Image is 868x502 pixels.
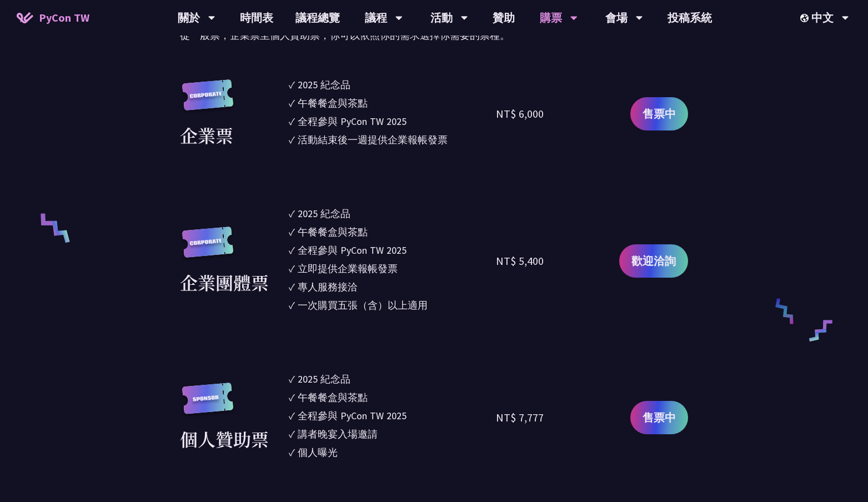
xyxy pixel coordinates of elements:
[180,79,235,122] img: corporate.a587c14.svg
[289,77,496,92] li: ✓
[39,9,89,26] span: PyCon TW
[289,298,496,313] li: ✓
[496,409,544,426] div: NT$ 7,777
[180,383,235,425] img: sponsor.43e6a3a.svg
[298,408,407,423] div: 全程參與 PyCon TW 2025
[619,244,688,278] a: 歡迎洽詢
[289,426,496,441] li: ✓
[289,243,496,258] li: ✓
[17,12,33,23] img: Home icon of PyCon TW 2025
[298,426,378,441] div: 講者晚宴入場邀請
[289,224,496,239] li: ✓
[496,106,544,122] div: NT$ 6,000
[289,132,496,147] li: ✓
[180,269,269,295] div: 企業團體票
[289,114,496,129] li: ✓
[298,96,368,111] div: 午餐餐盒與茶點
[289,279,496,294] li: ✓
[496,253,544,269] div: NT$ 5,400
[630,97,688,130] a: 售票中
[298,243,407,258] div: 全程參與 PyCon TW 2025
[180,27,688,44] p: 從一般票，企業票至個人贊助票，你可以依照你的需求選擇你需要的票種。
[630,401,688,434] a: 售票中
[298,206,350,221] div: 2025 紀念品
[180,425,269,452] div: 個人贊助票
[298,279,358,294] div: 專人服務接洽
[298,261,398,276] div: 立即提供企業報帳發票
[289,390,496,405] li: ✓
[6,4,101,32] a: PyCon TW
[289,408,496,423] li: ✓
[643,106,676,122] span: 售票中
[289,206,496,221] li: ✓
[180,122,233,148] div: 企業票
[289,261,496,276] li: ✓
[298,224,368,239] div: 午餐餐盒與茶點
[298,77,350,92] div: 2025 紀念品
[289,445,496,460] li: ✓
[631,253,676,269] span: 歡迎洽詢
[289,96,496,111] li: ✓
[298,114,407,129] div: 全程參與 PyCon TW 2025
[298,445,338,460] div: 個人曝光
[800,14,811,22] img: Locale Icon
[180,227,235,269] img: corporate.a587c14.svg
[298,372,350,386] div: 2025 紀念品
[298,132,448,147] div: 活動結束後一週提供企業報帳發票
[289,372,496,386] li: ✓
[643,409,676,426] span: 售票中
[298,390,368,405] div: 午餐餐盒與茶點
[298,298,428,313] div: 一次購買五張（含）以上適用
